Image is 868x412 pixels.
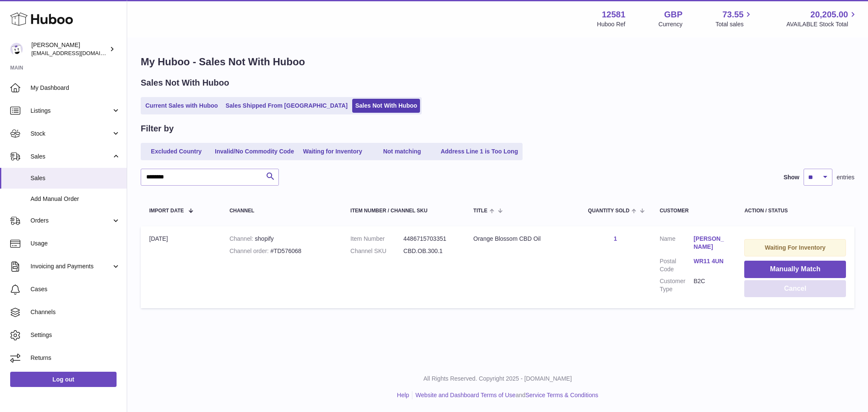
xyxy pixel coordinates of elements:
dt: Customer Type [659,277,693,293]
span: Usage [31,239,120,248]
strong: 12581 [602,9,626,20]
span: Listings [31,107,111,115]
div: Action / Status [744,208,846,214]
span: 73.55 [722,9,743,20]
a: Current Sales with Huboo [142,99,221,113]
dd: 4486715703351 [403,235,456,243]
dd: CBD.OB.300.1 [403,247,456,255]
span: entries [837,173,854,181]
a: Invalid/No Commodity Code [212,145,297,159]
a: Service Terms & Conditions [526,392,598,398]
span: Invoicing and Payments [31,262,111,270]
img: ibrewis@drink-trip.com [10,43,23,56]
div: [PERSON_NAME] [31,41,108,57]
span: Orders [31,217,111,225]
a: 20,205.00 AVAILABLE Stock Total [786,9,858,28]
dt: Item Number [351,235,403,243]
button: Manually Match [744,261,846,278]
h2: Sales Not With Huboo [141,77,229,89]
a: Not matching [368,145,436,159]
span: Cases [31,285,120,293]
div: Huboo Ref [597,20,626,28]
a: [PERSON_NAME] [693,235,727,251]
div: Item Number / Channel SKU [351,208,456,214]
dt: Name [659,235,693,253]
span: Title [473,208,487,214]
li: and [412,391,598,399]
a: Sales Shipped From [GEOGRAPHIC_DATA] [223,99,351,113]
a: Sales Not With Huboo [352,99,420,113]
h2: Filter by [141,123,174,134]
strong: GBP [664,9,682,20]
div: Channel [229,208,333,214]
td: [DATE] [141,226,221,308]
span: [EMAIL_ADDRESS][DOMAIN_NAME] [31,50,125,56]
a: Excluded Country [142,145,210,159]
a: 73.55 Total sales [715,9,753,28]
a: Website and Dashboard Terms of Use [415,392,515,398]
p: All Rights Reserved. Copyright 2025 - [DOMAIN_NAME] [134,375,861,383]
a: Address Line 1 is Too Long [438,145,521,159]
h1: My Huboo - Sales Not With Huboo [141,55,854,69]
div: Currency [659,20,683,28]
a: Waiting for Inventory [299,145,367,159]
span: Returns [31,354,120,362]
span: AVAILABLE Stock Total [786,20,858,28]
span: 20,205.00 [810,9,848,20]
div: shopify [229,235,333,243]
span: Stock [31,130,111,138]
span: My Dashboard [31,84,120,92]
dt: Postal Code [659,257,693,273]
span: Channels [31,308,120,316]
span: Import date [149,208,184,214]
span: Settings [31,331,120,339]
strong: Waiting For Inventory [765,244,826,251]
button: Cancel [744,280,846,298]
dt: Channel SKU [351,247,403,255]
label: Show [784,173,799,181]
span: Sales [31,174,120,182]
a: 1 [614,235,617,242]
a: WR11 4UN [693,257,727,265]
a: Help [397,392,409,398]
strong: Channel order [229,248,270,254]
div: #TD576068 [229,247,333,255]
span: Sales [31,153,111,161]
a: Log out [10,372,117,387]
strong: Channel [229,235,255,242]
span: Quantity Sold [588,208,629,214]
div: Customer [659,208,727,214]
span: Total sales [715,20,753,28]
dd: B2C [693,277,727,293]
span: Add Manual Order [31,195,120,203]
div: Orange Blossom CBD Oil [473,235,571,243]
